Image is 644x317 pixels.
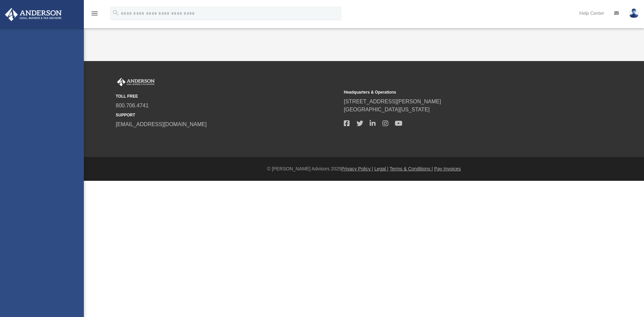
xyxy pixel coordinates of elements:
a: 800.706.4741 [116,103,149,108]
a: [STREET_ADDRESS][PERSON_NAME] [344,99,441,104]
i: menu [91,9,99,17]
img: User Pic [629,8,639,18]
a: Terms & Conditions | [390,166,433,171]
img: Anderson Advisors Platinum Portal [3,8,64,21]
a: Pay Invoices [434,166,461,171]
a: menu [91,13,99,17]
small: Headquarters & Operations [344,89,567,95]
i: search [112,9,119,16]
small: TOLL FREE [116,93,339,99]
a: Legal | [374,166,388,171]
img: Anderson Advisors Platinum Portal [116,78,156,87]
a: [GEOGRAPHIC_DATA][US_STATE] [344,107,430,112]
a: [EMAIL_ADDRESS][DOMAIN_NAME] [116,121,207,127]
a: Privacy Policy | [341,166,373,171]
small: SUPPORT [116,112,339,118]
div: © [PERSON_NAME] Advisors 2025 [84,165,644,172]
